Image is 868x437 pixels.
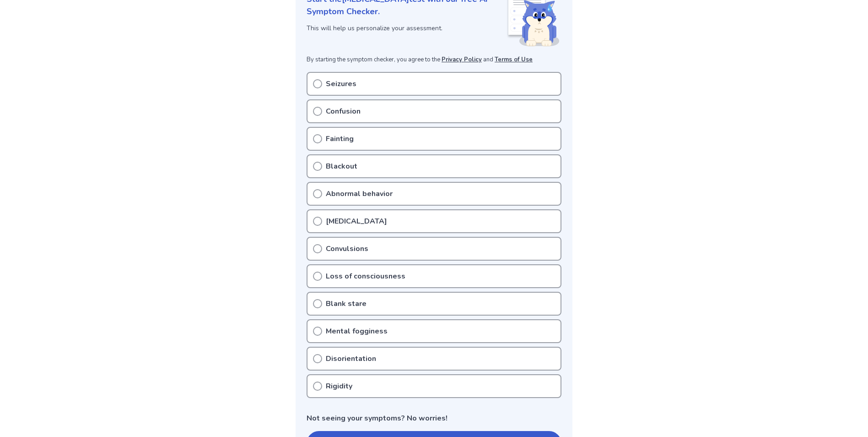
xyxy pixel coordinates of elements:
[307,55,561,65] p: By starting the symptom checker, you agree to the and
[495,55,533,64] a: Terms of Use
[326,216,387,227] p: [MEDICAL_DATA]
[326,188,393,199] p: Abnormal behavior
[326,326,388,337] p: Mental fogginess
[307,413,561,424] p: Not seeing your symptoms? No worries!
[442,55,482,64] a: Privacy Policy
[326,106,361,117] p: Confusion
[326,78,356,89] p: Seizures
[326,271,405,282] p: Loss of consciousness
[326,353,376,364] p: Disorientation
[307,23,507,33] p: This will help us personalize your assessment.
[326,133,354,144] p: Fainting
[326,298,367,309] p: Blank stare
[326,381,352,392] p: Rigidity
[326,243,368,254] p: Convulsions
[326,161,357,172] p: Blackout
